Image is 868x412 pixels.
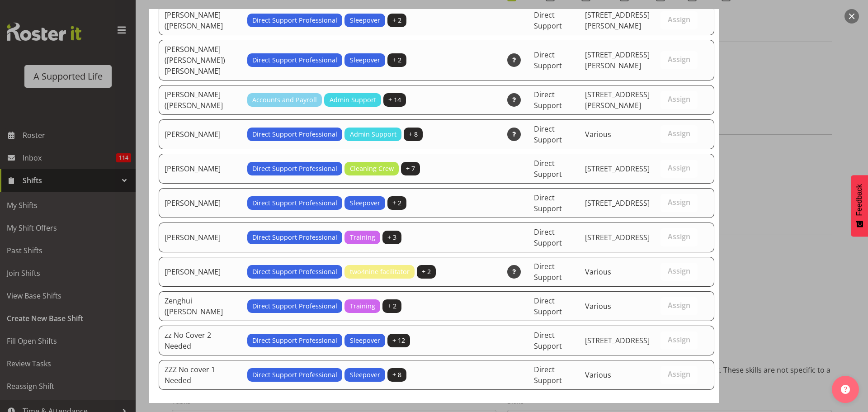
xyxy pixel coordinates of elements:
span: + 2 [392,198,401,208]
span: Various [585,129,611,139]
span: Assign [668,129,690,138]
span: Direct Support [534,193,562,213]
span: Assign [668,232,690,241]
span: [STREET_ADDRESS][PERSON_NAME] [585,10,650,31]
span: + 8 [409,129,418,139]
span: Direct Support Professional [252,301,337,311]
span: [STREET_ADDRESS] [585,232,650,242]
span: [STREET_ADDRESS][PERSON_NAME] [585,50,650,71]
span: Assign [668,95,690,104]
span: + 14 [388,95,401,105]
span: Direct Support Professional [252,267,337,277]
span: Direct Support [534,10,562,31]
span: + 2 [392,55,401,65]
span: Direct Support Professional [252,370,337,380]
span: Direct Support [534,261,562,282]
span: Cleaning Crew [350,164,394,174]
span: Assign [668,301,690,310]
td: [PERSON_NAME] ([PERSON_NAME] [159,85,242,115]
span: Sleepover [350,55,380,65]
span: Direct Support [534,50,562,71]
span: Assign [668,198,690,207]
span: Sleepover [350,15,380,25]
span: Direct Support [534,124,562,145]
span: Various [585,370,611,380]
td: ZZZ No cover 1 Needed [159,360,242,390]
td: [PERSON_NAME] [159,257,242,287]
span: + 12 [392,336,405,346]
span: + 8 [392,370,401,380]
span: Admin Support [330,95,376,105]
img: help-xxl-2.png [841,385,850,394]
span: Direct Support Professional [252,198,337,208]
span: Direct Support Professional [252,164,337,174]
span: Accounts and Payroll [252,95,317,105]
span: Direct Support [534,330,562,351]
td: Zenghui ([PERSON_NAME] [159,291,242,321]
span: Direct Support Professional [252,15,337,25]
span: Direct Support Professional [252,232,337,242]
span: Sleepover [350,336,380,346]
span: Direct Support Professional [252,336,337,346]
span: Direct Support Professional [252,129,337,139]
span: [STREET_ADDRESS] [585,198,650,208]
span: two4nine facilitator [350,267,410,277]
span: Various [585,267,611,277]
span: Training [350,232,375,242]
span: + 3 [387,232,396,242]
span: + 2 [392,15,401,25]
span: Direct Support [534,90,562,110]
span: Admin Support [350,129,396,139]
button: Feedback - Show survey [851,175,868,237]
span: Assign [668,335,690,344]
span: + 2 [422,267,431,277]
span: Various [585,301,611,311]
span: Training [350,301,375,311]
td: [PERSON_NAME] [159,154,242,184]
span: Direct Support [534,227,562,248]
td: [PERSON_NAME] ([PERSON_NAME]) [PERSON_NAME] [159,40,242,81]
span: Direct Support [534,158,562,179]
span: Assign [668,15,690,24]
span: [STREET_ADDRESS] [585,164,650,174]
span: Assign [668,163,690,172]
td: [PERSON_NAME] ([PERSON_NAME] [159,5,242,35]
span: Assign [668,266,690,275]
td: [PERSON_NAME] [159,119,242,149]
span: Direct Support Professional [252,55,337,65]
span: + 2 [387,301,396,311]
span: + 7 [406,164,415,174]
span: Direct Support [534,296,562,317]
span: Feedback [855,184,863,216]
span: Direct Support [534,365,562,385]
td: [PERSON_NAME] [159,223,242,252]
span: Assign [668,55,690,64]
span: [STREET_ADDRESS][PERSON_NAME] [585,90,650,110]
span: Sleepover [350,198,380,208]
span: Assign [668,369,690,379]
td: [PERSON_NAME] [159,188,242,218]
span: Sleepover [350,370,380,380]
span: [STREET_ADDRESS] [585,336,650,346]
td: zz No Cover 2 Needed [159,326,242,355]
